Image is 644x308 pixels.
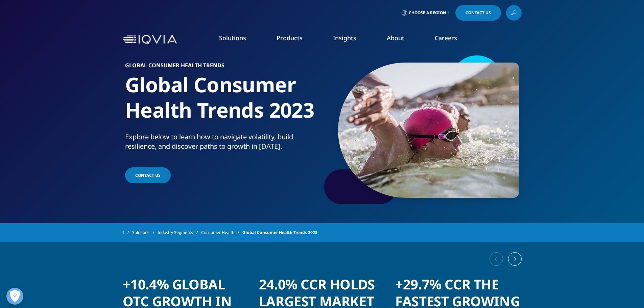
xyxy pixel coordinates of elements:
[135,172,161,178] span: Contact Us
[201,227,242,239] a: Consumer Health
[277,34,303,42] a: Products
[466,11,491,15] span: Contact Us
[6,288,23,305] button: Open Preferences
[409,10,446,16] span: Choose a Region
[180,24,522,55] nav: Primary
[387,34,404,42] a: About
[242,227,317,239] span: Global Consumer Health Trends 2023
[338,63,519,198] img: 919_female-swimmer-in-sunny-ocean.jpg
[125,72,319,132] h1: Global Consumer Health Trends 2023
[333,34,356,42] a: Insights
[435,34,457,42] a: Careers
[125,132,319,155] p: Explore below to learn how to navigate volatility, build resilience, and discover paths to growth...
[123,35,177,45] img: IQVIA Healthcare Information Technology and Pharma Clinical Research Company
[508,252,522,266] div: Next slide
[125,167,171,183] a: Contact Us
[158,227,201,239] a: Industry Segments
[219,34,246,42] a: Solutions
[125,63,319,72] h6: Global Consumer Health Trends
[455,5,501,21] a: Contact Us
[132,227,158,239] a: Solutions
